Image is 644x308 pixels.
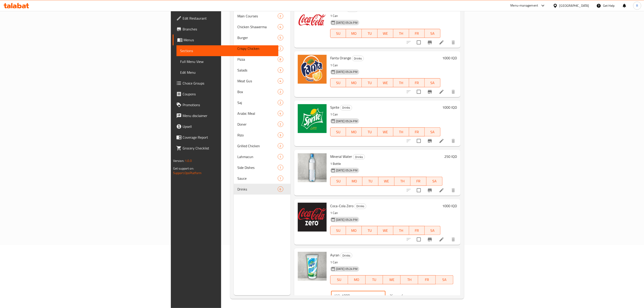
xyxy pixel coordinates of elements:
button: SA [425,29,440,38]
span: Promotions [183,102,275,108]
span: SA [426,80,439,86]
span: SA [426,30,439,37]
div: Drinks [340,253,352,258]
span: 3 [278,68,283,72]
span: Select to update [414,235,424,244]
button: FR [409,78,425,87]
img: Sprite [298,104,327,133]
div: Grilled Chicken2 [234,140,290,151]
span: WE [379,30,392,37]
div: Meat Gus4 [234,76,290,86]
a: Upsell [173,121,278,132]
button: Branch-specific-item [424,136,435,146]
span: Drinks [353,154,365,160]
span: 3 [278,133,283,137]
a: Menu disclaimer [173,110,278,121]
span: MO [348,178,361,184]
span: Rizo [237,132,277,138]
span: TH [395,129,407,135]
div: Main Courses2 [234,11,290,21]
img: Mineral Water [298,153,327,182]
a: Menus [173,34,278,45]
div: items [278,100,283,105]
span: 5 [278,36,283,40]
button: TU [362,226,378,235]
a: Promotions [173,99,278,110]
button: Branch-specific-item [424,293,435,304]
div: Crispy Chicken [237,46,277,51]
button: TU [362,29,378,38]
button: FR [409,226,425,235]
span: MO [350,276,364,283]
button: SU [330,275,348,284]
span: 2 [278,90,283,94]
span: Grocery Checklist [183,145,275,151]
span: FR [411,80,423,86]
button: FR [418,275,436,284]
div: items [278,13,283,19]
span: Menus [183,37,275,43]
div: items [278,24,283,30]
p: IQD [334,293,340,298]
img: Fanta Orange [298,55,327,84]
div: items [278,165,283,170]
span: Doner [237,122,277,127]
div: Rizo3 [234,130,290,140]
div: items [278,154,283,159]
span: SA [426,129,439,135]
span: 4 [278,79,283,83]
button: SA [426,177,442,186]
p: 1 Can [330,260,453,265]
a: Grocery Checklist [173,143,278,154]
span: TU [364,80,376,86]
span: Sauce [237,176,277,181]
span: 8 [278,57,283,62]
button: delete [448,136,459,146]
div: Drinks [340,105,352,110]
a: Support.OpsPlatform [173,170,202,176]
button: Branch-specific-item [424,37,435,48]
span: Pizza [237,57,277,62]
span: SU [332,227,344,234]
nav: Menu sections [234,9,290,196]
span: Drinks [340,105,352,110]
span: [DATE] 05:24 PM [334,119,359,123]
span: [DATE] 05:24 PM [334,168,359,172]
button: Branch-specific-item [424,86,435,97]
h6: 1000 IQD [442,6,457,12]
button: delete [448,37,459,48]
input: Please enter price [342,291,385,300]
a: Edit menu item [439,40,444,45]
span: Grilled Chicken [237,143,277,149]
div: Drinks6 [234,184,290,195]
a: Edit menu item [439,188,444,193]
button: MO [348,275,366,284]
a: Branches [173,24,278,34]
div: Burger [237,35,277,40]
a: Coupons [173,89,278,99]
div: Main Courses [237,13,277,19]
div: items [278,132,283,138]
div: Box2 [234,86,290,97]
a: Choice Groups [173,78,278,89]
div: Lahmacun1 [234,151,290,162]
span: Arabic Meal [237,111,277,116]
p: 1 Can [330,210,440,216]
span: 2 [278,46,283,51]
a: Edit Restaurant [173,13,278,24]
span: Menu disclaimer [183,113,275,118]
div: items [278,122,283,127]
span: TH [395,227,407,234]
span: 4 [278,25,283,29]
span: Ayran [330,252,339,258]
p: 1 Bottle [330,161,442,167]
span: Fanta Orange [330,55,351,61]
span: 1 [278,165,283,170]
span: Chicken Shawerma [237,24,277,30]
span: TH [402,276,416,283]
div: Meat Gus [237,78,277,84]
button: TH [401,275,418,284]
span: Drinks [237,186,277,192]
